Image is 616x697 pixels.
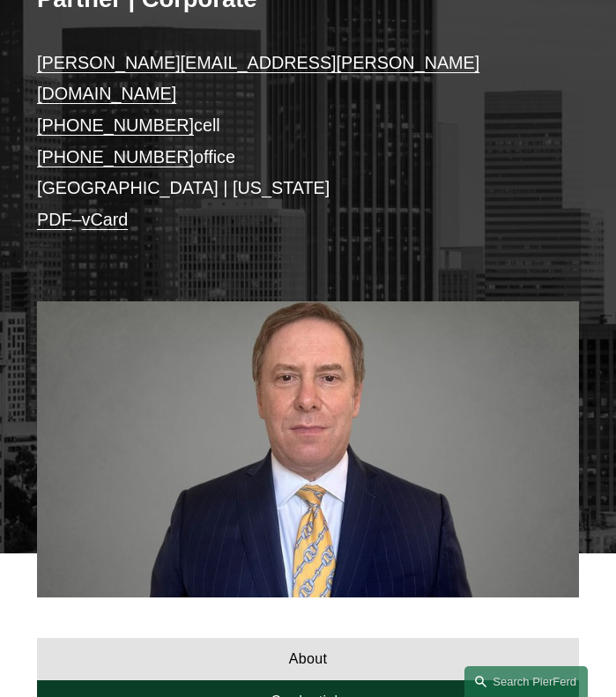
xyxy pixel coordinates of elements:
[464,666,588,697] a: Search this site
[37,147,194,167] a: [PHONE_NUMBER]
[37,53,479,104] a: [PERSON_NAME][EMAIL_ADDRESS][PERSON_NAME][DOMAIN_NAME]
[37,48,579,236] p: cell office [GEOGRAPHIC_DATA] | [US_STATE] –
[37,638,579,680] a: About
[82,210,129,229] a: vCard
[37,210,72,229] a: PDF
[37,115,194,135] a: [PHONE_NUMBER]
